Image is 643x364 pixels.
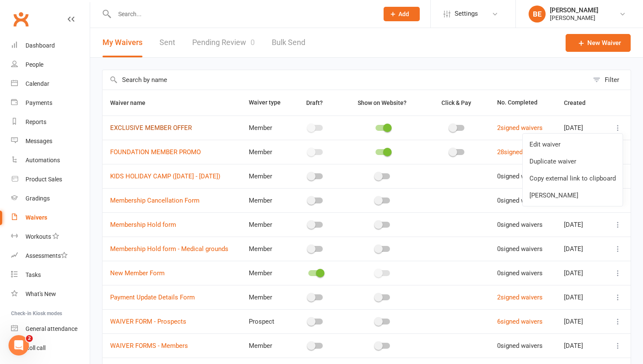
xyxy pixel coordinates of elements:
div: Workouts [26,233,51,240]
a: Automations [11,151,90,170]
button: Waiver name [110,98,155,108]
a: Sent [159,28,175,57]
td: [DATE] [556,116,604,140]
td: Member [241,333,290,358]
a: People [11,55,90,74]
td: Member [241,212,290,237]
a: Reports [11,113,90,132]
a: New Member Form [110,269,165,277]
th: No. Completed [489,90,556,116]
a: 2signed waivers [497,293,543,301]
div: What's New [26,291,56,297]
div: Calendar [26,80,49,87]
td: [DATE] [556,237,604,261]
a: KIDS HOLIDAY CAMP ([DATE] - [DATE]) [110,172,220,180]
a: Workouts [11,227,90,246]
a: FOUNDATION MEMBER PROMO [110,148,201,156]
div: Waivers [26,214,47,221]
div: Payments [26,99,52,106]
div: Automations [26,157,60,164]
td: [DATE] [556,261,604,285]
div: Messages [26,138,52,144]
td: [DATE] [556,309,604,333]
span: 2 [26,335,33,342]
a: Calendar [11,74,90,93]
a: Membership Hold form - Medical grounds [110,245,228,253]
a: Dashboard [11,36,90,55]
a: Payment Update Details Form [110,293,195,301]
a: Assessments [11,246,90,265]
span: Settings [455,4,478,23]
td: Member [241,140,290,164]
a: EXCLUSIVE MEMBER OFFER [110,124,192,132]
a: Edit waiver [523,136,623,153]
td: Member [241,237,290,261]
div: Filter [605,75,619,85]
span: 0 signed waivers [497,221,543,229]
a: What's New [11,285,90,304]
span: Created [564,99,595,106]
input: Search by name [102,70,589,90]
a: Clubworx [10,8,31,30]
button: Show on Website? [350,98,416,108]
a: General attendance kiosk mode [11,319,90,339]
a: Membership Cancellation Form [110,197,199,204]
a: New Waiver [566,34,631,52]
td: Member [241,261,290,285]
a: Product Sales [11,170,90,189]
div: Tasks [26,271,41,278]
div: Roll call [26,344,46,351]
button: Add [384,7,420,21]
a: Payments [11,93,90,113]
td: Member [241,164,290,188]
div: General attendance [26,325,77,332]
a: 2signed waivers [497,124,543,132]
a: Bulk Send [272,28,305,57]
a: Tasks [11,265,90,285]
a: 6signed waivers [497,318,543,325]
span: 0 [250,38,255,47]
div: Gradings [26,195,50,202]
a: Roll call [11,339,90,358]
span: 0 signed waivers [497,269,543,277]
iframe: Intercom live chat [9,335,29,356]
a: Copy external link to clipboard [523,170,623,187]
td: Member [241,116,290,140]
span: Click & Pay [441,99,471,106]
a: Membership Hold form [110,221,176,229]
a: Gradings [11,189,90,208]
div: People [26,61,43,68]
td: Member [241,285,290,309]
a: [PERSON_NAME] [523,187,623,204]
a: Pending Review0 [192,28,255,57]
div: Product Sales [26,176,62,183]
div: BE [529,6,546,23]
button: Draft? [299,98,332,108]
div: [PERSON_NAME] [550,6,598,14]
button: Filter [589,70,631,90]
td: [DATE] [556,212,604,237]
span: 0 signed waivers [497,197,543,204]
span: Draft? [306,99,323,106]
input: Search... [112,8,373,20]
button: Click & Pay [434,98,481,108]
a: WAIVER FORM - Prospects [110,318,186,325]
th: Waiver type [241,90,290,116]
a: 28signed waivers [497,148,546,156]
td: Member [241,188,290,212]
td: Prospect [241,309,290,333]
span: Show on Website? [358,99,407,106]
div: Assessments [26,252,68,259]
div: [PERSON_NAME] [550,14,598,22]
a: WAIVER FORMS - Members [110,342,188,350]
div: Reports [26,119,46,125]
span: 0 signed waivers [497,245,543,253]
button: Created [564,98,595,108]
span: Waiver name [110,99,155,106]
span: 0 signed waivers [497,342,543,350]
a: Waivers [11,208,90,227]
span: 0 signed waivers [497,172,543,180]
span: Add [398,11,409,17]
a: Duplicate waiver [523,153,623,170]
div: Dashboard [26,42,55,49]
